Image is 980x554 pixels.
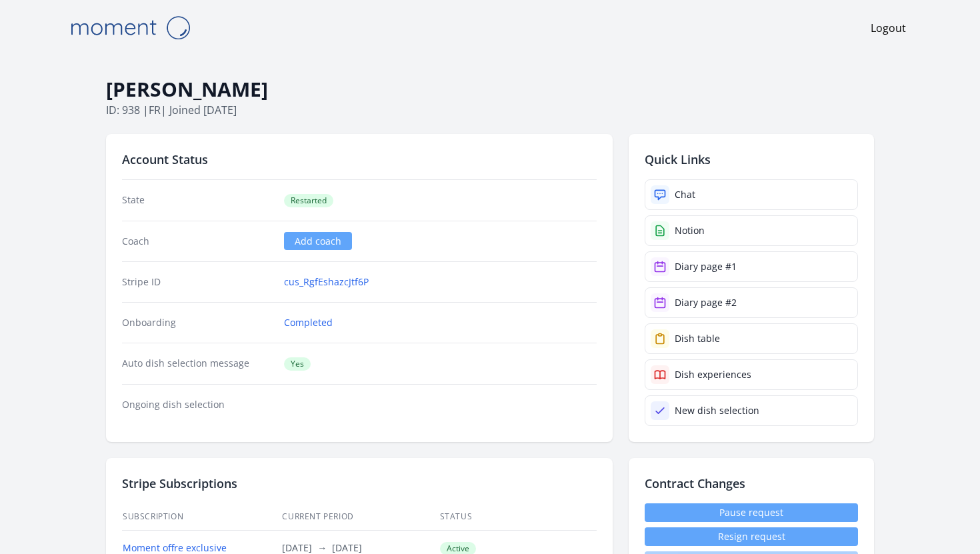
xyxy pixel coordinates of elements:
[149,103,161,117] span: fr
[284,275,369,289] a: cus_RgfEshazcJtf6P
[645,150,858,169] h2: Quick Links
[675,260,737,273] div: Diary page #1
[675,224,705,237] div: Notion
[284,357,311,371] span: Yes
[284,232,352,250] a: Add coach
[122,235,273,248] dt: Coach
[675,404,759,417] div: New dish selection
[645,287,858,318] a: Diary page #2
[645,527,858,546] button: Resign request
[122,275,273,289] dt: Stripe ID
[675,368,751,381] div: Dish experiences
[122,474,597,493] h2: Stripe Subscriptions
[284,194,333,207] span: Restarted
[675,188,695,201] div: Chat
[439,503,597,531] th: Status
[645,359,858,390] a: Dish experiences
[645,395,858,426] a: New dish selection
[106,102,874,118] p: ID: 938 | | Joined [DATE]
[122,316,273,329] dt: Onboarding
[675,296,737,309] div: Diary page #2
[63,11,197,45] img: Moment
[122,357,273,371] dt: Auto dish selection message
[122,398,273,411] dt: Ongoing dish selection
[645,251,858,282] a: Diary page #1
[122,503,281,531] th: Subscription
[645,179,858,210] a: Chat
[284,316,333,329] a: Completed
[871,20,906,36] a: Logout
[122,150,597,169] h2: Account Status
[122,193,273,207] dt: State
[123,541,227,554] a: Moment offre exclusive
[645,323,858,354] a: Dish table
[645,215,858,246] a: Notion
[106,77,874,102] h1: [PERSON_NAME]
[645,503,858,522] a: Pause request
[317,541,327,554] span: →
[675,332,720,345] div: Dish table
[645,474,858,493] h2: Contract Changes
[281,503,439,531] th: Current Period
